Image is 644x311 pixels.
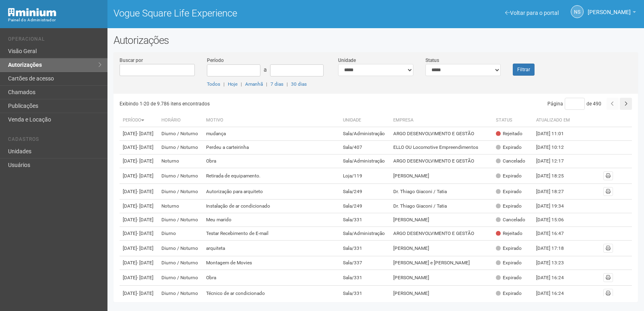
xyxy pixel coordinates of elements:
[533,241,577,256] td: [DATE] 17:18
[203,168,340,184] td: Retirada de equipamento.
[533,286,577,301] td: [DATE] 16:24
[270,81,283,87] a: 7 dias
[505,10,559,16] a: Voltar para o portal
[137,173,153,179] span: - [DATE]
[390,270,493,286] td: [PERSON_NAME]
[533,256,577,270] td: [DATE] 13:23
[390,168,493,184] td: [PERSON_NAME]
[496,130,522,137] div: Rejeitado
[340,213,390,227] td: Sala/331
[8,8,56,16] img: Minium
[390,154,493,168] td: ARGO DESENVOLVIMENTO E GESTÃO
[158,227,203,241] td: Diurno
[158,241,203,256] td: Diurno / Noturno
[120,270,158,286] td: [DATE]
[137,203,153,209] span: - [DATE]
[137,260,153,266] span: - [DATE]
[8,16,101,24] div: Painel do Administrador
[158,200,203,213] td: Noturno
[513,64,535,76] button: Filtrar
[158,256,203,270] td: Diurno / Noturno
[137,131,153,136] span: - [DATE]
[223,81,225,87] span: |
[264,66,267,73] span: a
[571,5,584,18] a: NS
[245,81,263,87] a: Amanhã
[496,144,522,151] div: Expirado
[390,114,493,127] th: Empresa
[158,127,203,141] td: Diurno / Noturno
[340,227,390,241] td: Sala/Administração
[390,213,493,227] td: [PERSON_NAME]
[120,168,158,184] td: [DATE]
[496,158,525,165] div: Cancelado
[137,217,153,222] span: - [DATE]
[425,57,439,64] label: Status
[120,57,143,64] label: Buscar por
[496,245,522,252] div: Expirado
[533,184,577,200] td: [DATE] 18:27
[120,98,377,110] div: Exibindo 1-20 de 9.786 itens encontrados
[120,127,158,141] td: [DATE]
[340,270,390,286] td: Sala/331
[287,81,288,87] span: |
[533,227,577,241] td: [DATE] 16:47
[496,230,522,237] div: Rejeitado
[340,154,390,168] td: Sala/Administração
[203,241,340,256] td: arquiteta
[390,227,493,241] td: ARGO DESENVOLVIMENTO E GESTÃO
[340,184,390,200] td: Sala/249
[120,256,158,270] td: [DATE]
[340,114,390,127] th: Unidade
[340,127,390,141] td: Sala/Administração
[338,57,356,64] label: Unidade
[120,213,158,227] td: [DATE]
[137,275,153,280] span: - [DATE]
[120,184,158,200] td: [DATE]
[114,34,638,46] h2: Autorizações
[137,231,153,236] span: - [DATE]
[390,141,493,154] td: ELLO OU Locomotive Empreendimentos
[390,286,493,301] td: [PERSON_NAME]
[137,144,153,150] span: - [DATE]
[241,81,242,87] span: |
[158,286,203,301] td: Diurno / Noturno
[158,270,203,286] td: Diurno / Noturno
[203,127,340,141] td: mudança
[203,200,340,213] td: Instalação de ar condicionado
[203,154,340,168] td: Obra
[547,101,601,107] span: Página de 490
[207,81,220,87] a: Todos
[533,213,577,227] td: [DATE] 15:06
[340,286,390,301] td: Sala/331
[120,241,158,256] td: [DATE]
[496,203,522,210] div: Expirado
[8,36,101,45] li: Operacional
[207,57,224,64] label: Período
[137,158,153,164] span: - [DATE]
[203,141,340,154] td: Perdeu a carteirinha
[203,286,340,301] td: Técnico de ar condicionado
[266,81,267,87] span: |
[158,184,203,200] td: Diurno / Noturno
[158,141,203,154] td: Diurno / Noturno
[203,184,340,200] td: Autorização para arquiteto
[390,241,493,256] td: [PERSON_NAME]
[137,189,153,194] span: - [DATE]
[533,270,577,286] td: [DATE] 16:24
[203,256,340,270] td: Montagem de Movies
[158,168,203,184] td: Diurno / Noturno
[340,241,390,256] td: Sala/331
[496,216,525,223] div: Cancelado
[588,1,631,15] span: Nicolle Silva
[203,270,340,286] td: Obra
[493,114,533,127] th: Status
[158,154,203,168] td: Noturno
[390,200,493,213] td: Dr. Thiago Giaconi / Tatia
[496,188,522,195] div: Expirado
[340,141,390,154] td: Sala/407
[203,227,340,241] td: Testar Recebimento de E-mail
[496,290,522,297] div: Expirado
[588,10,636,16] a: [PERSON_NAME]
[228,81,237,87] a: Hoje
